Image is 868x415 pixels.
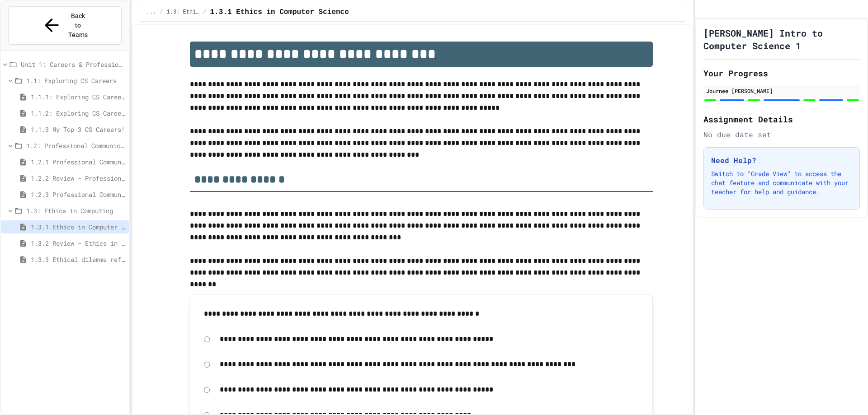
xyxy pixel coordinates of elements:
[160,9,163,16] span: /
[31,255,125,264] span: 1.3.3 Ethical dilemma reflections
[31,108,125,118] span: 1.1.2: Exploring CS Careers - Review
[31,190,125,199] span: 1.2.3 Professional Communication Challenge
[67,11,89,40] span: Back to Teams
[210,7,349,18] span: 1.3.1 Ethics in Computer Science
[31,173,125,183] span: 1.2.2 Review - Professional Communication
[146,9,156,16] span: ...
[31,222,125,232] span: 1.3.1 Ethics in Computer Science
[26,141,125,150] span: 1.2: Professional Communication
[31,125,125,134] span: 1.1.3 My Top 3 CS Careers!
[167,9,200,16] span: 1.3: Ethics in Computing
[711,155,852,166] h3: Need Help?
[711,169,852,196] p: Switch to "Grade View" to access the chat feature and communicate with your teacher for help and ...
[703,67,860,79] h2: Your Progress
[703,113,860,126] h2: Assignment Details
[26,76,125,85] span: 1.1: Exploring CS Careers
[31,157,125,167] span: 1.2.1 Professional Communication
[21,60,125,69] span: Unit 1: Careers & Professionalism
[8,6,122,45] button: Back to Teams
[703,27,860,52] h1: [PERSON_NAME] Intro to Computer Science 1
[31,92,125,102] span: 1.1.1: Exploring CS Careers
[703,129,860,140] div: No due date set
[31,238,125,248] span: 1.3.2 Review - Ethics in Computer Science
[203,9,206,16] span: /
[26,206,125,215] span: 1.3: Ethics in Computing
[706,87,857,95] div: Journee [PERSON_NAME]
